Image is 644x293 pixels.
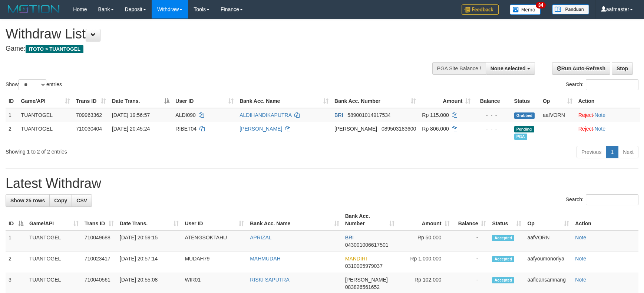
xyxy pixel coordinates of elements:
[578,112,593,118] a: Reject
[18,122,73,143] td: TUANTOGEL
[6,122,18,143] td: 2
[334,112,343,118] span: BRI
[6,194,50,207] a: Show 25 rows
[397,252,453,273] td: Rp 1,000,000
[117,209,182,230] th: Date Trans.: activate to sort column ascending
[453,209,489,230] th: Balance: activate to sort column ascending
[6,27,422,41] h1: Withdraw List
[492,256,514,262] span: Accepted
[26,45,83,53] span: ITOTO > TUANTOGEL
[342,209,397,230] th: Bank Acc. Number: activate to sort column ascending
[492,235,514,241] span: Accepted
[182,252,247,273] td: MUDAH79
[453,230,489,252] td: -
[182,209,247,230] th: User ID: activate to sort column ascending
[6,209,26,230] th: ID: activate to sort column descending
[511,94,540,108] th: Status
[612,62,633,75] a: Stop
[172,94,237,108] th: User ID: activate to sort column ascending
[250,256,280,262] a: MAHMUDAH
[345,263,383,269] span: Copy 0310005979037 to clipboard
[577,146,606,158] a: Previous
[240,112,291,118] a: ALDIHANDIKAPUTRA
[575,108,640,122] td: ·
[6,145,263,155] div: Showing 1 to 2 of 2 entries
[175,126,196,132] span: RIBET04
[575,235,586,240] a: Note
[6,230,26,252] td: 1
[514,134,527,140] span: Marked by aafyoumonoriya
[586,194,638,205] input: Search:
[54,198,67,203] span: Copy
[419,94,473,108] th: Amount: activate to sort column ascending
[382,126,416,132] span: Copy 089503183600 to clipboard
[578,126,593,132] a: Reject
[117,230,182,252] td: [DATE] 20:59:15
[397,209,453,230] th: Amount: activate to sort column ascending
[6,79,62,90] label: Show entries
[575,122,640,143] td: ·
[26,230,82,252] td: TUANTOGEL
[247,209,342,230] th: Bank Acc. Name: activate to sort column ascending
[250,277,290,283] a: RISKI SAPUTRA
[476,111,508,119] div: - - -
[491,65,526,71] span: None selected
[6,4,62,15] img: MOTION_logo.png
[345,256,367,262] span: MANDIRI
[72,194,92,207] a: CSV
[486,62,535,75] button: None selected
[540,94,575,108] th: Op: activate to sort column ascending
[552,4,589,14] img: panduan.png
[422,126,449,132] span: Rp 806.000
[175,112,195,118] span: ALDI090
[575,94,640,108] th: Action
[26,209,82,230] th: Game/API: activate to sort column ascending
[76,126,102,132] span: 710030404
[514,126,534,132] span: Pending
[347,112,391,118] span: Copy 589001014917534 to clipboard
[10,198,45,203] span: Show 25 rows
[606,146,618,158] a: 1
[618,146,638,158] a: Next
[492,277,514,283] span: Accepted
[331,94,419,108] th: Bank Acc. Number: activate to sort column ascending
[109,94,172,108] th: Date Trans.: activate to sort column descending
[489,209,524,230] th: Status: activate to sort column ascending
[575,256,586,262] a: Note
[594,112,605,118] a: Note
[26,252,82,273] td: TUANTOGEL
[334,126,377,132] span: [PERSON_NAME]
[453,252,489,273] td: -
[552,62,610,75] a: Run Auto-Refresh
[572,209,638,230] th: Action
[82,209,117,230] th: Trans ID: activate to sort column ascending
[6,45,422,53] h4: Game:
[117,252,182,273] td: [DATE] 20:57:14
[566,194,638,205] label: Search:
[18,108,73,122] td: TUANTOGEL
[462,4,499,15] img: Feedback.jpg
[397,230,453,252] td: Rp 50,000
[476,125,508,132] div: - - -
[49,194,72,207] a: Copy
[6,94,18,108] th: ID
[594,126,605,132] a: Note
[524,230,572,252] td: aafVORN
[182,230,247,252] td: ATENGSOKTAHU
[76,198,87,203] span: CSV
[524,252,572,273] td: aafyoumonoriya
[112,112,150,118] span: [DATE] 19:56:57
[422,112,449,118] span: Rp 115.000
[345,277,388,283] span: [PERSON_NAME]
[536,2,546,9] span: 34
[345,235,354,240] span: BRI
[586,79,638,90] input: Search:
[250,235,271,240] a: APRIZAL
[76,112,102,118] span: 709963362
[240,126,282,132] a: [PERSON_NAME]
[73,94,109,108] th: Trans ID: activate to sort column ascending
[6,252,26,273] td: 2
[473,94,511,108] th: Balance
[112,126,150,132] span: [DATE] 20:45:24
[345,242,389,248] span: Copy 043001006617501 to clipboard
